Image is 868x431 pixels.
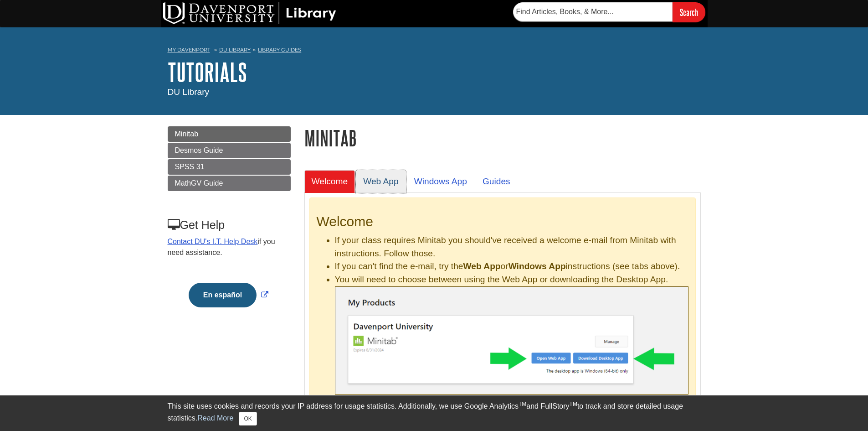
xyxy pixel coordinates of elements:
[317,214,688,229] h2: Welcome
[168,58,247,86] a: Tutorials
[673,2,705,22] input: Search
[513,2,705,22] form: Searches DU Library's articles, books, and more
[197,414,233,422] a: Read More
[335,286,688,395] img: Minitab .exe file finished downloaded
[304,126,701,150] h1: Minitab
[513,2,673,21] input: Find Articles, Books, & More...
[168,218,290,232] h3: Get Help
[239,412,257,426] button: Close
[335,234,688,260] li: If your class requires Minitab you should've received a welcome e-mail from Minitab with instruct...
[168,46,210,54] a: My Davenport
[168,126,291,142] a: Minitab
[508,261,566,271] b: Windows App
[168,238,258,245] a: Contact DU's I.T. Help Desk
[186,291,271,299] a: Link opens in new window
[475,170,518,192] a: Guides
[463,261,501,271] b: Web App
[168,401,701,426] div: This site uses cookies and records your IP address for usage statistics. Additionally, we use Goo...
[168,44,701,58] nav: breadcrumb
[168,159,291,175] a: SPSS 31
[189,283,257,307] button: En español
[163,2,336,24] img: DU Library
[335,273,688,395] li: You will need to choose between using the Web App or downloading the Desktop App.
[304,170,355,192] a: Welcome
[258,47,301,53] a: Library Guides
[168,87,210,97] span: DU Library
[175,146,223,154] span: Desmos Guide
[168,126,291,323] div: Guide Page Menu
[356,170,406,192] a: Web App
[168,176,291,191] a: MathGV Guide
[570,401,577,407] sup: TM
[168,236,290,258] p: if you need assistance.
[175,130,199,138] span: Minitab
[168,143,291,158] a: Desmos Guide
[219,47,251,53] a: DU Library
[335,260,688,273] li: If you can't find the e-mail, try the or instructions (see tabs above).
[407,170,474,192] a: Windows App
[519,401,526,407] sup: TM
[175,179,223,187] span: MathGV Guide
[175,163,205,171] span: SPSS 31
